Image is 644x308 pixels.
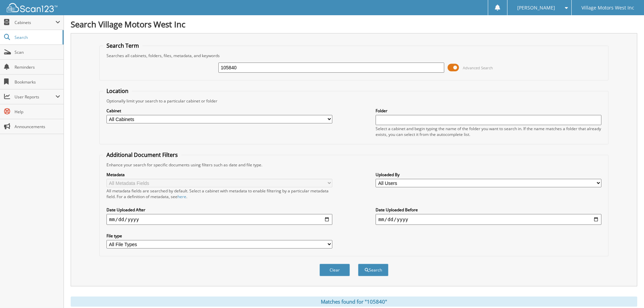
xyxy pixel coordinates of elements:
[103,53,605,58] div: Searches all cabinets, folders, files, metadata, and keywords
[15,49,60,55] span: Scan
[106,188,332,199] div: All metadata fields are searched by default. Select a cabinet with metadata to enable filtering b...
[463,65,493,70] span: Advanced Search
[376,207,601,213] label: Date Uploaded Before
[15,109,60,115] span: Help
[7,3,57,12] img: scan123-logo-white.svg
[106,233,332,239] label: File type
[376,172,601,177] label: Uploaded By
[15,124,60,129] span: Announcements
[103,162,605,168] div: Enhance your search for specific documents using filters such as date and file type.
[358,264,388,276] button: Search
[103,151,181,159] legend: Additional Document Filters
[15,64,60,70] span: Reminders
[15,94,55,100] span: User Reports
[71,19,637,30] h1: Search Village Motors West Inc
[103,98,605,104] div: Optionally limit your search to a particular cabinet or folder
[376,108,601,114] label: Folder
[15,20,55,25] span: Cabinets
[581,6,634,10] span: Village Motors West Inc
[106,172,332,177] label: Metadata
[376,126,601,137] div: Select a cabinet and begin typing the name of the folder you want to search in. If the name match...
[517,6,555,10] span: [PERSON_NAME]
[71,297,637,307] div: Matches found for "105840"
[106,214,332,225] input: start
[106,207,332,213] label: Date Uploaded After
[103,87,132,95] legend: Location
[15,34,59,40] span: Search
[103,42,142,49] legend: Search Term
[376,214,601,225] input: end
[177,194,186,199] a: here
[106,108,332,114] label: Cabinet
[15,79,60,85] span: Bookmarks
[319,264,350,276] button: Clear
